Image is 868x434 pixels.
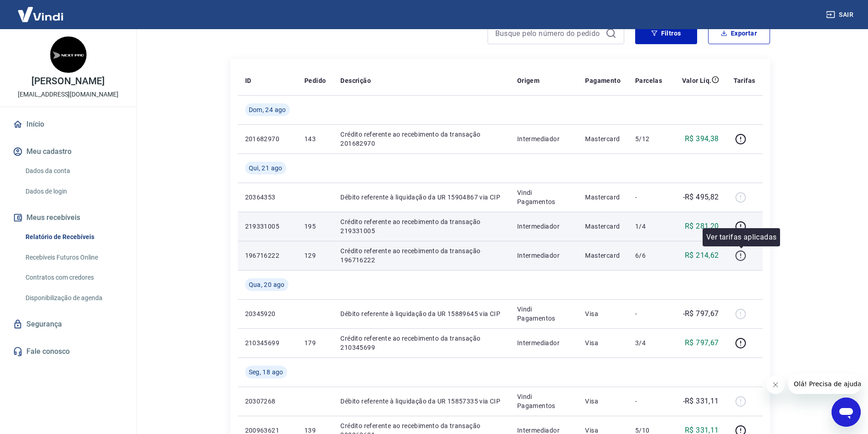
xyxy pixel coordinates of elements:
[685,221,719,232] p: R$ 281,20
[585,193,621,202] p: Mastercard
[304,222,326,231] p: 195
[635,22,697,44] button: Filtros
[22,162,125,180] a: Dados da conta
[517,305,571,323] p: Vindi Pagamentos
[18,90,118,99] p: [EMAIL_ADDRESS][DOMAIN_NAME]
[685,250,719,261] p: R$ 214,62
[245,251,290,260] p: 196716222
[245,397,290,406] p: 20307268
[585,134,621,143] p: Mastercard
[340,246,503,265] p: Crédito referente ao recebimento da transação 196716222
[517,222,571,231] p: Intermediador
[304,338,326,347] p: 179
[708,22,770,44] button: Exportar
[517,392,571,410] p: Vindi Pagamentos
[585,76,621,85] p: Pagamento
[682,76,712,85] p: Valor Líq.
[249,280,285,289] span: Qua, 20 ago
[635,309,662,318] p: -
[706,232,776,243] p: Ver tarifas aplicadas
[517,338,571,347] p: Intermediador
[517,251,571,260] p: Intermediador
[685,337,719,348] p: R$ 797,67
[11,142,125,162] button: Meu cadastro
[635,251,662,260] p: 6/6
[340,130,503,148] p: Crédito referente ao recebimento da transação 201682970
[683,192,719,203] p: -R$ 495,82
[245,193,290,202] p: 20364353
[249,368,283,377] span: Seg, 18 ago
[635,338,662,347] p: 3/4
[245,222,290,231] p: 219331005
[22,289,125,307] a: Disponibilização de agenda
[683,308,719,319] p: -R$ 797,67
[245,338,290,347] p: 210345699
[340,217,503,235] p: Crédito referente ao recebimento da transação 219331005
[683,396,719,407] p: -R$ 331,11
[340,309,503,318] p: Débito referente à liquidação da UR 15889645 via CIP
[11,314,125,334] a: Segurança
[22,268,125,287] a: Contratos com credores
[585,222,621,231] p: Mastercard
[832,398,861,427] iframe: Botão para abrir a janela de mensagens
[249,105,286,114] span: Dom, 24 ago
[635,397,662,406] p: -
[340,397,503,406] p: Débito referente à liquidação da UR 15857335 via CIP
[635,76,662,85] p: Parcelas
[824,6,857,23] button: Sair
[304,134,326,143] p: 143
[340,76,371,85] p: Descrição
[788,374,861,394] iframe: Mensagem da empresa
[245,309,290,318] p: 20345920
[50,36,87,73] img: ba7a6133-de1a-4517-9683-564b6ffa7d02.jpeg
[11,114,125,134] a: Início
[304,251,326,260] p: 129
[22,228,125,246] a: Relatório de Recebíveis
[635,222,662,231] p: 1/4
[734,76,755,85] p: Tarifas
[635,193,662,202] p: -
[517,188,571,206] p: Vindi Pagamentos
[585,251,621,260] p: Mastercard
[340,334,503,352] p: Crédito referente ao recebimento da transação 210345699
[245,134,290,143] p: 201682970
[585,309,621,318] p: Visa
[495,26,602,40] input: Busque pelo número do pedido
[517,76,539,85] p: Origem
[517,134,571,143] p: Intermediador
[245,76,252,85] p: ID
[22,248,125,267] a: Recebíveis Futuros Online
[11,342,125,362] a: Fale conosco
[31,77,104,86] p: [PERSON_NAME]
[11,0,70,28] img: Vindi
[304,76,326,85] p: Pedido
[766,376,785,394] iframe: Fechar mensagem
[249,163,282,173] span: Qui, 21 ago
[685,133,719,144] p: R$ 394,38
[11,208,125,228] button: Meus recebíveis
[22,182,125,201] a: Dados de login
[635,134,662,143] p: 5/12
[340,193,503,202] p: Débito referente à liquidação da UR 15904867 via CIP
[5,6,77,14] span: Olá! Precisa de ajuda?
[585,397,621,406] p: Visa
[585,338,621,347] p: Visa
